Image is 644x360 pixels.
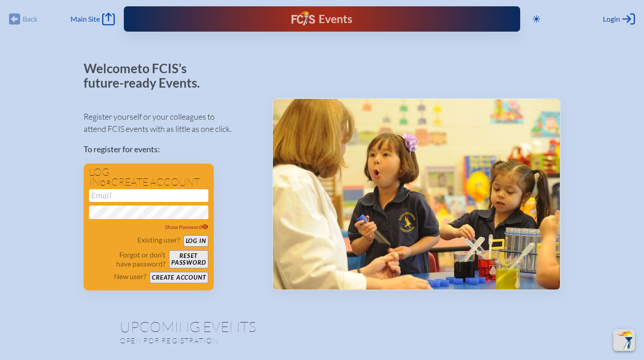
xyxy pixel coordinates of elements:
[114,272,146,281] p: New user?
[84,143,258,155] p: To register for events:
[183,235,208,247] button: Log in
[89,250,166,268] p: Forgot or don’t have password?
[120,319,525,334] h1: Upcoming Events
[615,331,633,349] img: To the top
[84,111,258,135] p: Register yourself or your colleagues to attend FCIS events with as little as one click.
[137,235,180,244] p: Existing user?
[613,329,635,351] button: Scroll Top
[71,14,100,23] span: Main Site
[120,336,358,345] p: Open for registration
[169,250,208,268] button: Resetpassword
[100,178,111,187] span: or
[89,167,208,187] h1: Log in create account
[165,224,208,230] span: Show Password
[71,13,115,25] a: Main Site
[84,61,210,90] p: Welcome to FCIS’s future-ready Events.
[603,14,620,23] span: Login
[150,272,208,283] button: Create account
[273,99,560,290] img: Events
[89,189,208,202] input: Email
[237,11,406,27] div: FCIS Events — Future ready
